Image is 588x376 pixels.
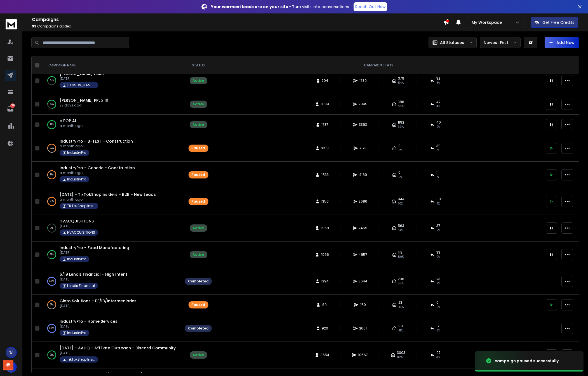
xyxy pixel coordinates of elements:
p: 100 % [50,326,54,331]
span: 1737 [322,122,329,127]
div: Active [193,78,204,83]
p: [DATE] [60,304,137,308]
a: [PERSON_NAME] PPL x 10 [60,98,108,103]
span: 2845 [359,102,368,106]
div: Active [193,102,204,106]
td: 73%[PERSON_NAME] PPL x 1022 days ago [42,94,182,115]
span: 69 % [398,125,404,129]
span: 4957 [359,252,368,257]
span: 1350 [321,199,329,204]
p: IndustryPro [67,331,86,335]
span: 40 [436,120,441,125]
span: 150 [360,303,366,307]
a: 6/19 Lendis Financial - High Intent [60,271,127,277]
span: 11 [436,170,439,175]
span: 42 [436,100,441,104]
td: 100%6/19 Lendis Financial - High Intent[DATE]Lendis Financial [42,268,182,295]
span: 43 % [398,305,404,309]
span: 4189 [359,173,367,177]
span: 99 [32,24,36,29]
p: 100 % [50,278,54,284]
img: logo [6,19,17,29]
p: a month ago [60,144,133,148]
p: All Statuses [440,40,464,45]
p: Campaigns added [32,24,443,29]
button: Newest First [480,37,521,48]
span: 55 % [398,281,404,286]
a: [DATE] - AAHQ - Affiliate Outreach - Discord Community Invite Campaign [60,345,210,351]
a: [DATE] - TikTokShopInsiders - B2B - New Leads [60,192,156,197]
td: 82%IndustryPro - Food Manufacturing[DATE]IndustryPro [42,242,182,268]
td: 3%HVACQUISITIONS[DATE]HVACQUISITIONS [42,215,182,242]
div: Paused [192,303,205,307]
span: 118 [398,250,403,255]
span: 2 % [436,255,440,259]
p: [DATE] [60,277,127,282]
p: 98 % [50,199,54,204]
div: Completed [188,279,209,284]
td: 62%IndustryPro - B-TEST - Constructiona month agoIndustryPro [42,135,182,162]
p: 3 % [50,225,53,231]
p: 22 days ago [60,103,108,108]
span: 0 [398,144,401,148]
span: HVACQUISITIONS [60,218,94,224]
span: 920 [322,326,328,331]
div: Completed [188,326,209,331]
p: 54 % [50,78,54,83]
td: 54%[PERSON_NAME] Point[DATE][PERSON_NAME] Point [42,68,182,94]
p: [DATE] [60,76,104,81]
p: [DATE] [60,224,98,228]
p: HVACQUISITIONS [67,230,95,235]
span: 563 [398,224,404,228]
span: 70 % [398,201,403,206]
p: 82 % [50,252,54,257]
span: 33 [436,250,440,255]
strong: Your warmest leads are on your site [211,4,288,10]
span: 3003 [397,351,405,355]
span: 89 [322,303,328,307]
span: 2 % [436,125,440,129]
span: 10567 [358,353,368,357]
span: 1958 [321,226,329,230]
span: 0% [398,148,402,153]
td: 86%IndustryPro - Generic - Constructiona month agoIndustryPro [42,162,182,188]
a: Ginto Solutions - PE/IB/Intermediaries [60,298,137,304]
span: 82 % [397,355,403,359]
p: [DATE] [60,351,176,355]
span: 2 % [436,228,440,233]
span: 2 % [436,328,440,333]
div: Paused [192,146,205,150]
span: 0% [398,175,402,179]
span: 66 % [398,104,404,109]
span: 379 [398,76,404,81]
p: Lendis Financial [67,284,95,288]
p: 62 % [50,145,54,151]
span: 3393 [359,122,367,127]
p: [DATE] [60,324,117,329]
p: a month ago [60,124,83,128]
span: 60 [436,197,441,201]
span: 23 [436,277,440,281]
span: 54 % [398,81,404,85]
a: Reach Out Now [354,2,387,11]
span: IndustryPro - Food Manufacturing [60,245,129,250]
span: 1192 [398,120,404,125]
p: 1528 [10,103,15,108]
td: 100%IndustryPro - Home Services[DATE]IndustryPro [42,315,182,342]
span: 4 % [436,104,440,109]
p: [PERSON_NAME] Point [67,83,95,87]
h1: Campaigns [32,16,443,23]
a: IndustryPro - Generic - Construction [60,165,135,171]
th: STATUS [182,56,215,75]
span: 3 % [436,355,440,359]
span: 32 [436,76,440,81]
a: IndustryPro - Home Services [60,319,117,324]
span: 17 [436,324,439,328]
span: 1 % [436,148,439,153]
p: 56 % [50,302,54,308]
div: Paused [192,173,205,177]
span: 1089 [321,102,329,106]
span: 1 % [436,175,439,179]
